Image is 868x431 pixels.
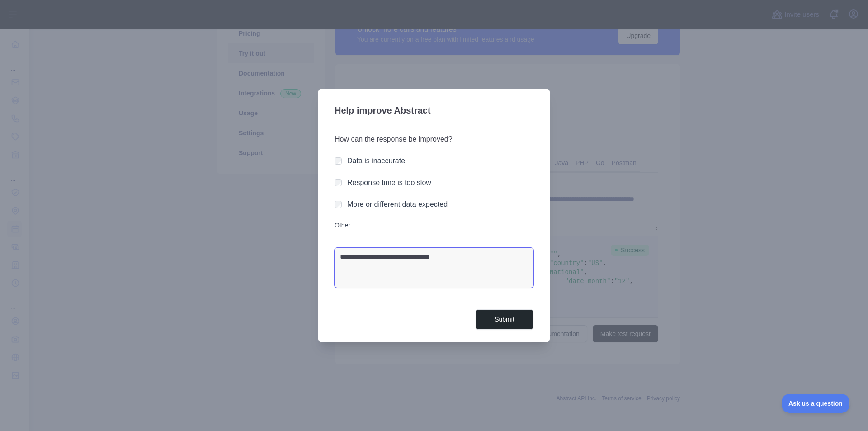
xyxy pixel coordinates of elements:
h3: Help improve Abstract [335,99,533,123]
label: Response time is too slow [347,179,431,186]
label: Other [335,221,533,230]
button: Submit [476,309,533,330]
h3: How can the response be improved? [335,134,533,145]
label: Data is inaccurate [347,157,405,165]
label: More or different data expected [347,200,448,208]
iframe: Toggle Customer Support [782,394,850,413]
